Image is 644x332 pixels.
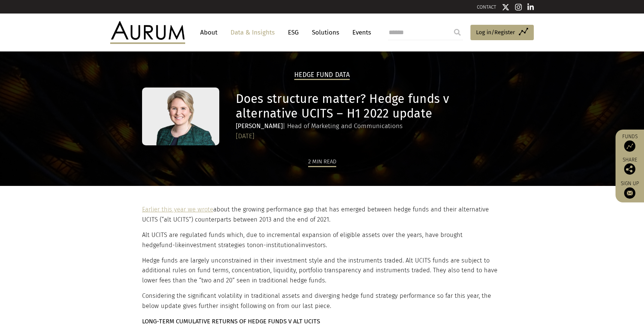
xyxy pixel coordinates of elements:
strong: LONG-TERM CUMULATIVE RETURNS OF HEDGE FUNDS V ALT UCITS [142,318,320,325]
a: Funds [619,133,640,152]
a: Data & Insights [227,26,279,39]
a: CONTACT [477,4,496,10]
img: Aurum [110,21,185,44]
h1: Does structure matter? Hedge funds v alternative UCITS – H1 2022 update [236,92,500,121]
div: | Head of Marketing and Communications [236,121,500,131]
a: Sign up [619,180,640,199]
p: Alt UCITS are regulated funds which, due to incremental expansion of eligible assets over the yea... [142,230,500,250]
img: Instagram icon [515,3,522,11]
span: fund-like [159,241,185,249]
img: Access Funds [624,140,635,152]
div: 2 min read [308,157,336,167]
div: Share [619,157,640,175]
a: Events [349,26,371,39]
span: non-institutional [253,241,300,249]
img: Sign up to our newsletter [624,187,635,199]
p: about the growing performance gap that has emerged between hedge funds and their alternative UCIT... [142,205,500,225]
a: Solutions [308,26,343,39]
img: Share this post [624,163,635,175]
strong: [PERSON_NAME] [236,122,283,130]
a: Earlier this year we wrote [142,206,213,213]
a: About [196,26,221,39]
p: Hedge funds are largely unconstrained in their investment style and the instruments traded. Alt U... [142,256,500,285]
img: Linkedin icon [527,3,534,11]
img: Twitter icon [502,3,509,11]
h2: Hedge Fund Data [294,71,350,80]
span: Log in/Register [476,28,515,37]
a: ESG [284,26,303,39]
div: [DATE] [236,131,500,142]
input: Submit [450,25,465,40]
p: Considering the significant volatility in traditional assets and diverging hedge fund strategy pe... [142,291,500,311]
a: Log in/Register [470,25,534,41]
